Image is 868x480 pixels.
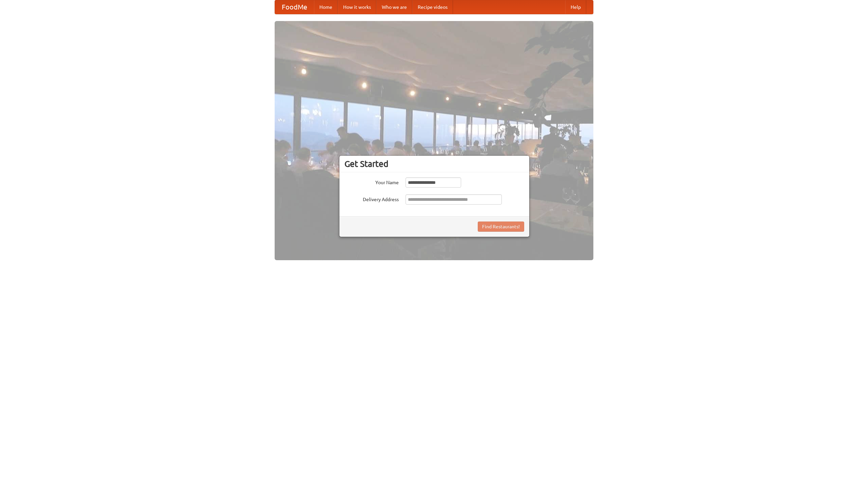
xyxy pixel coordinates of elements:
a: How it works [338,0,376,14]
label: Delivery Address [344,194,399,203]
label: Your Name [344,177,399,186]
button: Find Restaurants! [478,222,524,232]
a: Home [314,0,338,14]
a: Help [565,0,586,14]
h3: Get Started [344,159,524,169]
a: FoodMe [275,0,314,14]
a: Recipe videos [412,0,453,14]
a: Who we are [376,0,412,14]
